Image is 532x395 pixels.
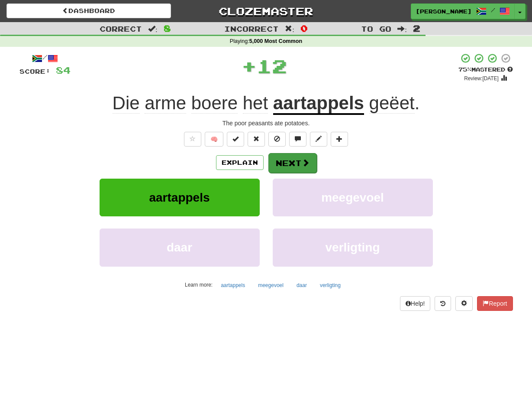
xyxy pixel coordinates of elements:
[184,132,201,147] button: Favorite sentence (alt+f)
[224,24,279,33] span: Incorrect
[273,179,433,216] button: meegevoel
[273,229,433,266] button: verligting
[6,3,171,18] a: Dashboard
[19,53,71,64] div: /
[292,279,312,292] button: daar
[310,132,327,147] button: Edit sentence (alt+d)
[416,7,472,15] span: [PERSON_NAME]
[411,3,515,19] a: [PERSON_NAME] /
[331,132,348,147] button: Add to collection (alt+a)
[285,25,294,33] span: :
[164,23,171,33] span: 8
[216,155,264,170] button: Explain
[491,7,495,13] span: /
[205,132,223,147] button: 🧠
[167,241,192,254] span: daar
[364,93,419,114] span: .
[458,66,513,74] div: Mastered
[413,23,420,33] span: 2
[100,24,142,33] span: Correct
[113,93,140,114] span: Die
[325,241,380,254] span: verligting
[300,23,308,33] span: 0
[464,75,499,82] small: Review: [DATE]
[185,282,213,288] small: Learn more:
[19,68,51,75] span: Score:
[361,24,391,33] span: To go
[149,191,210,204] span: aartappels
[253,279,288,292] button: meegevoel
[227,132,244,147] button: Set this sentence to 100% Mastered (alt+m)
[184,3,348,19] a: Clozemaster
[400,296,431,311] button: Help!
[268,153,317,173] button: Next
[216,279,250,292] button: aartappels
[257,55,287,77] span: 12
[397,25,407,33] span: :
[268,132,286,147] button: Ignore sentence (alt+i)
[19,119,513,127] div: The poor peasants ate potatoes.
[477,296,513,311] button: Report
[148,25,158,33] span: :
[248,132,265,147] button: Reset to 0% Mastered (alt+r)
[100,179,260,216] button: aartappels
[435,296,451,311] button: Round history (alt+y)
[273,93,364,115] u: aartappels
[56,65,71,75] span: 84
[249,38,302,44] strong: 5,000 Most Common
[458,66,471,73] span: 75 %
[289,132,306,147] button: Discuss sentence (alt+u)
[315,279,345,292] button: verligting
[242,53,257,79] span: +
[369,93,415,114] span: geëet
[100,229,260,266] button: daar
[145,93,186,114] span: arme
[243,93,268,114] span: het
[321,191,384,204] span: meegevoel
[191,93,238,114] span: boere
